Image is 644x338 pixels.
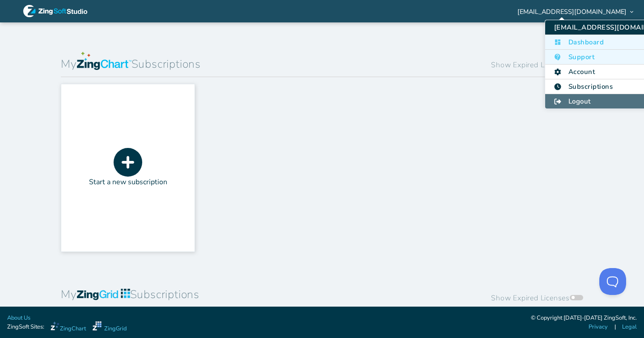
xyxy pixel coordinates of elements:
a: Legal [622,323,637,331]
label: Show Expired Licenses [491,282,583,303]
label: Show Expired Licenses [491,49,583,70]
div: © Copyright [DATE]-[DATE] ZingSoft, Inc. [531,314,637,323]
div: [EMAIL_ADDRESS][DOMAIN_NAME] [516,8,633,14]
a: ZingGrid [93,321,127,333]
h2: My Subscriptions [61,286,199,303]
span: ZingSoft Sites: [7,323,44,331]
a: Privacy [589,323,608,331]
a: About Us [7,314,30,322]
iframe: Help Scout Beacon - Open [599,268,626,295]
div: Start a new subscription [89,177,167,187]
span: [EMAIL_ADDRESS][DOMAIN_NAME] [517,9,627,15]
a: ZingChart [51,321,86,333]
span: | [614,323,616,331]
h2: My Subscriptions [61,50,201,73]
